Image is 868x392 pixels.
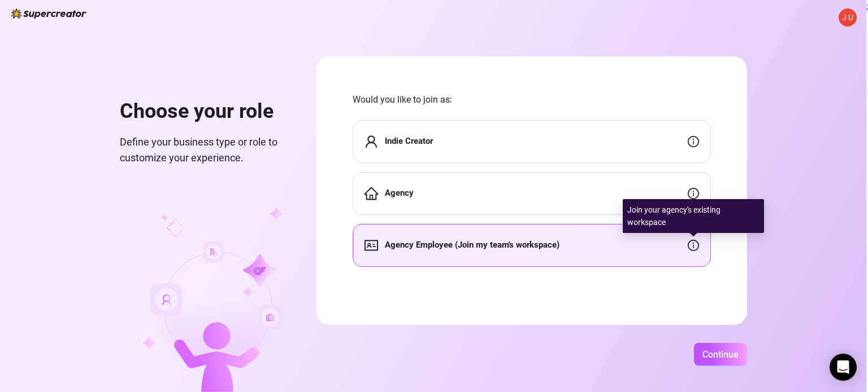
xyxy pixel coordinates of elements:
[120,134,289,166] span: Define your business type or role to customize your experience.
[353,93,711,107] span: Would you like to join as:
[688,136,699,147] span: info-circle
[364,187,378,200] span: home
[385,240,559,250] strong: Agency Employee (Join my team's workspace)
[830,354,857,381] div: Open Intercom Messenger
[702,349,739,360] span: Continue
[385,136,433,146] strong: Indie Creator
[842,11,853,24] span: J U
[11,8,86,19] img: logo
[364,135,378,148] span: user
[694,343,747,365] button: Continue
[120,99,289,124] h1: Choose your role
[688,188,699,199] span: info-circle
[688,240,699,251] span: info-circle
[623,199,764,233] div: Join your agency's existing workspace
[364,239,378,252] span: idcard
[385,188,414,198] strong: Agency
